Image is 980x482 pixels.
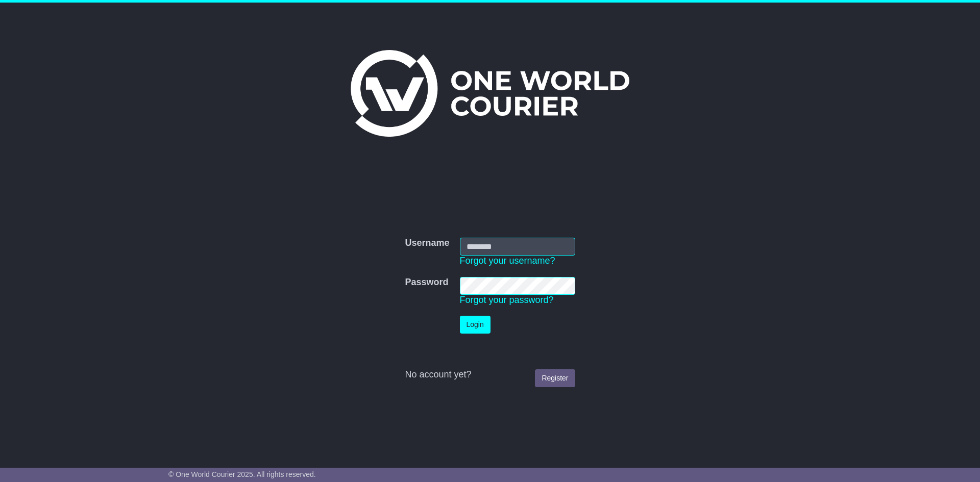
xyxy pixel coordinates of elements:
span: © One World Courier 2025. All rights reserved. [168,470,316,478]
img: One World [351,50,629,137]
a: Forgot your password? [460,295,554,305]
a: Register [535,369,575,387]
div: No account yet? [405,369,575,380]
button: Login [460,316,491,334]
a: Forgot your username? [460,256,555,266]
label: Username [405,238,449,249]
label: Password [405,277,448,288]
